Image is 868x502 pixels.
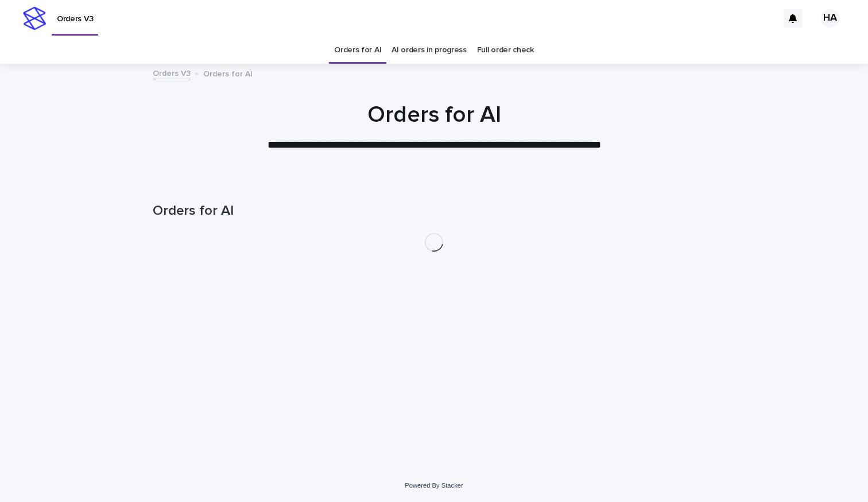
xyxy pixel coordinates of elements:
p: Orders for AI [203,67,253,79]
img: stacker-logo-s-only.png [23,7,46,30]
h1: Orders for AI [153,203,715,219]
h1: Orders for AI [153,101,715,129]
a: Powered By Stacker [405,482,463,489]
a: AI orders in progress [392,37,467,64]
div: HA [821,9,839,28]
a: Orders V3 [153,66,191,79]
a: Full order check [477,37,534,64]
a: Orders for AI [334,37,381,64]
